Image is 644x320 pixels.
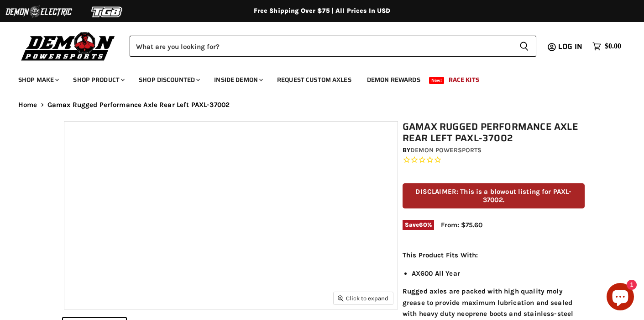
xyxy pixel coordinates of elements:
span: $0.00 [605,42,621,51]
ul: Main menu [11,67,619,89]
img: TGB Logo 2 [73,3,141,21]
button: Click to expand [334,292,393,304]
a: Demon Powersports [410,146,482,154]
span: Gamax Rugged Performance Axle Rear Left PAXL-37002 [47,101,230,109]
span: Save % [403,220,434,230]
span: From: $75.60 [441,221,482,229]
span: Click to expand [338,295,388,302]
a: Home [18,101,37,109]
img: Demon Powersports [18,30,118,62]
inbox-online-store-chat: Shopify online store chat [604,283,637,313]
a: Demon Rewards [360,70,427,89]
a: Shop Discounted [132,70,205,89]
p: This Product Fits With: [403,250,585,261]
a: Inside Demon [207,70,268,89]
span: Log in [558,41,582,52]
input: Search [130,36,512,57]
span: Rated 0.0 out of 5 stars 0 reviews [403,155,585,165]
a: Shop Make [11,70,64,89]
a: $0.00 [588,40,626,53]
span: 60 [419,221,427,228]
a: Shop Product [66,70,130,89]
a: Request Custom Axles [270,70,358,89]
div: by [403,145,585,155]
a: Log in [554,43,588,51]
a: Race Kits [442,70,486,89]
button: Search [512,36,536,57]
span: New! [429,77,445,84]
img: Demon Electric Logo 2 [5,3,73,21]
form: Product [130,36,536,57]
p: DISCLAIMER: This is a blowout listing for PAXL-37002. [403,183,585,208]
h1: Gamax Rugged Performance Axle Rear Left PAXL-37002 [403,121,585,144]
li: AX600 All Year [412,268,585,279]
